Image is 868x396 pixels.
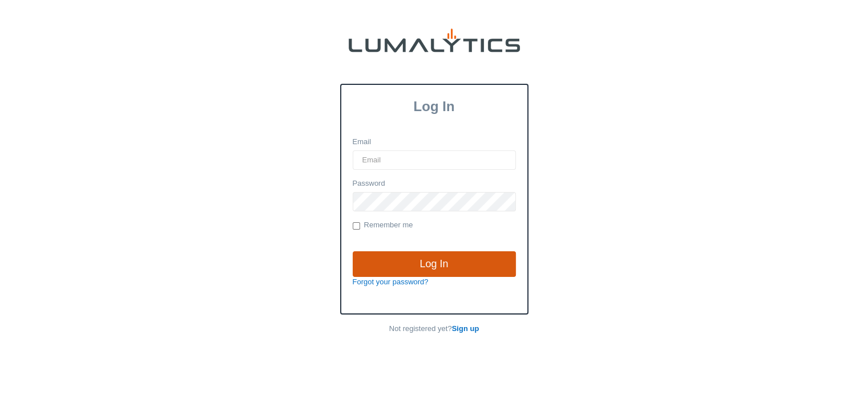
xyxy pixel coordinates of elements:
a: Forgot your password? [353,277,429,286]
label: Email [353,137,372,148]
input: Email [353,150,516,170]
label: Password [353,178,385,189]
p: Not registered yet? [340,324,528,334]
input: Log In [353,251,516,277]
label: Remember me [353,220,413,231]
a: Sign up [452,324,479,333]
input: Remember me [353,222,360,230]
img: lumalytics-black-e9b537c871f77d9ce8d3a6940f85695cd68c596e3f819dc492052d1098752254.png [349,28,520,52]
h3: Log In [341,99,527,115]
